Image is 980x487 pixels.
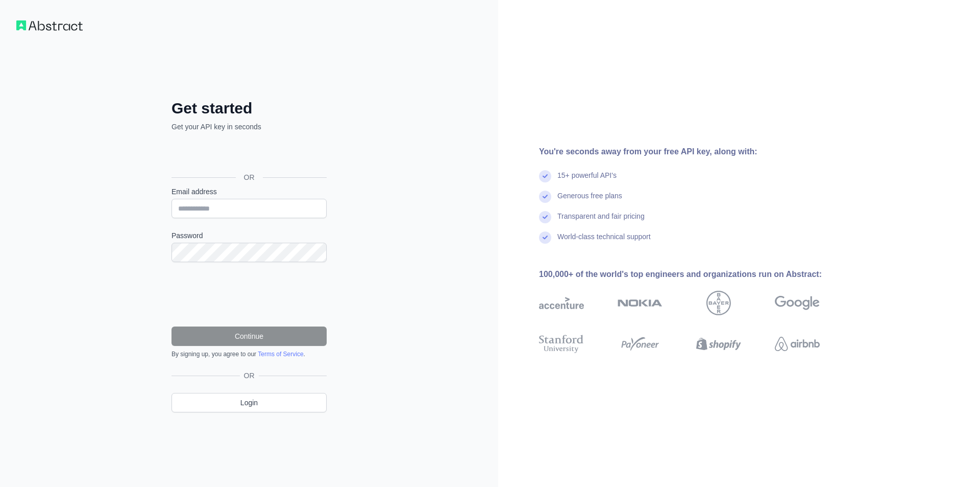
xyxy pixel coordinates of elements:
[557,211,645,231] div: Transparent and fair pricing
[706,291,731,315] img: bayer
[166,143,330,166] iframe: Sign in with Google Button
[258,351,303,358] a: Terms of Service
[171,122,327,132] p: Get your API key in seconds
[775,333,820,355] img: airbnb
[16,20,83,31] img: Workflow
[171,327,327,346] button: Continue
[618,291,663,315] img: nokia
[171,350,327,358] div: By signing up, you agree to our .
[171,274,327,314] iframe: reCAPTCHA
[539,191,551,203] img: check mark
[557,191,622,211] div: Generous free plans
[539,291,584,315] img: accenture
[696,333,741,355] img: shopify
[171,393,327,412] a: Login
[775,291,820,315] img: google
[539,268,852,281] div: 100,000+ of the world's top engineers and organizations run on Abstract:
[236,172,263,182] span: OR
[618,333,663,355] img: payoneer
[539,170,551,182] img: check mark
[171,99,327,118] h2: Get started
[240,370,259,381] span: OR
[539,333,584,355] img: stanford university
[171,230,327,241] label: Password
[557,170,617,191] div: 15+ powerful API's
[557,231,651,252] div: World-class technical support
[539,146,852,158] div: You're seconds away from your free API key, along with:
[539,231,551,244] img: check mark
[171,187,327,197] label: Email address
[539,211,551,223] img: check mark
